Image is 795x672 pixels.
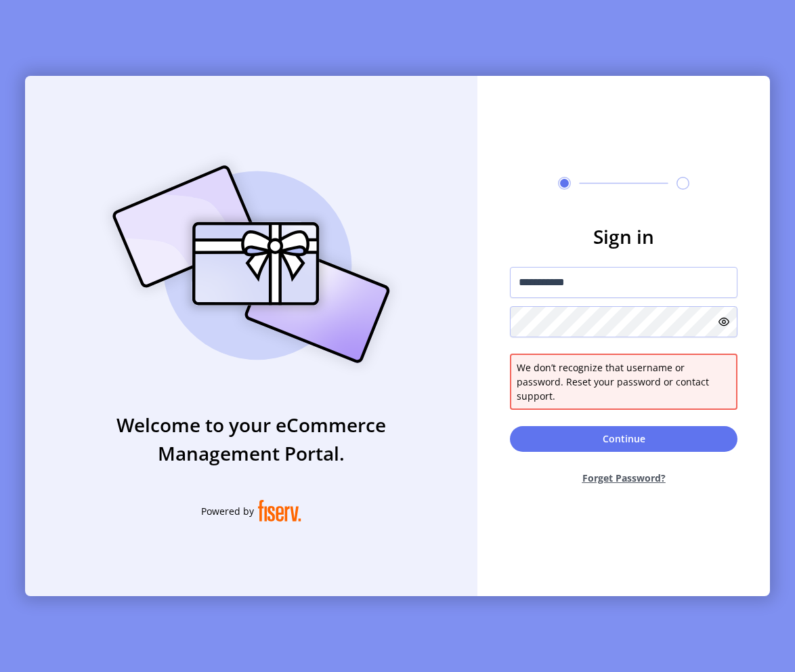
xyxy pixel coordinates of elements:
[92,150,410,378] img: card_Illustration.svg
[510,426,737,452] button: Continue
[201,504,254,518] span: Powered by
[510,222,737,251] h3: Sign in
[517,360,731,403] span: We don’t recognize that username or password. Reset your password or contact support.
[25,411,477,467] h3: Welcome to your eCommerce Management Portal.
[510,460,737,496] button: Forget Password?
